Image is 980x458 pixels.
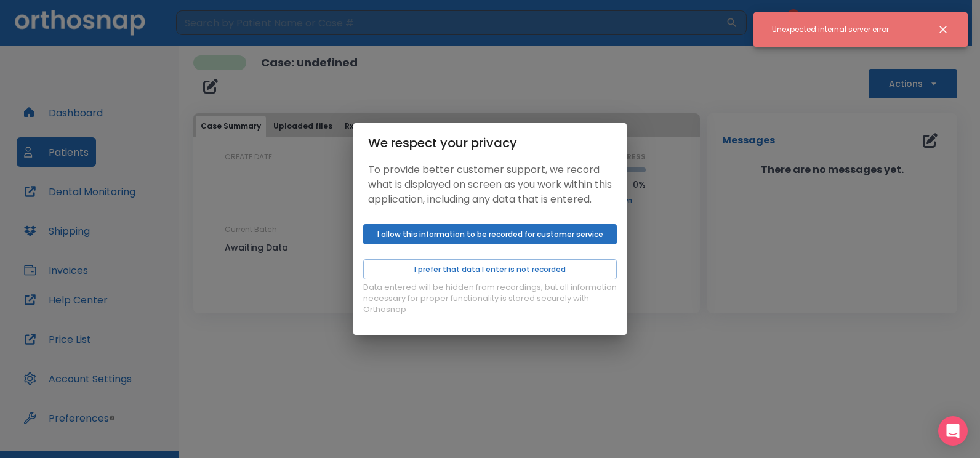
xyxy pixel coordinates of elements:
button: I prefer that data I enter is not recorded [363,259,617,279]
p: To provide better customer support, we record what is displayed on screen as you work within this... [368,163,612,207]
button: Close notification [932,18,954,41]
div: Unexpected internal server error [772,19,889,40]
button: I allow this information to be recorded for customer service [363,224,617,244]
p: Data entered will be hidden from recordings, but all information necessary for proper functionali... [363,282,617,315]
div: We respect your privacy [368,133,612,153]
div: Open Intercom Messenger [938,416,968,446]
